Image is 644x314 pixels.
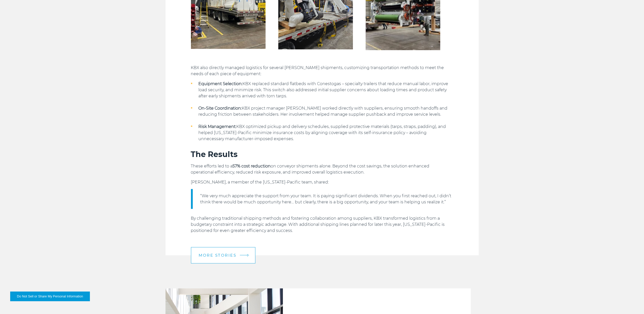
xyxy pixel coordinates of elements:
p: These efforts led to a on conveyor shipments alone. Beyond the cost savings, the solution enhance... [191,163,453,175]
strong: Equipment Selection: [199,81,243,86]
button: Do Not Sell or Share My Personal Information [10,292,90,301]
strong: On-Site Coordination: [199,106,242,111]
p: By challenging traditional shipping methods and fostering collaboration among suppliers, KBX tran... [191,215,453,234]
li: KBX replaced standard flatbeds with Conestogas – specialty trailers that reduce manual labor, imp... [191,81,453,99]
li: KBX project manager [PERSON_NAME] worked directly with suppliers, ensuring smooth handoffs and re... [191,105,453,117]
img: arrow [247,254,249,257]
p: “We very much appreciate the support from your team. It is paying significant dividends. When you... [200,193,453,205]
a: More Stories arrow arrow [191,247,255,264]
h3: The Results [191,150,453,159]
p: [PERSON_NAME], a member of the [US_STATE]-Pacific team, shared: [191,179,453,185]
li: KBX optimized pickup and delivery schedules, supplied protective materials (tarps, straps, paddin... [191,124,453,142]
p: KBX also directly managed logistics for several [PERSON_NAME] shipments, customizing transportati... [191,65,453,77]
span: More Stories [199,253,237,257]
strong: Risk Management: [199,124,237,129]
strong: 57% cost reduction [233,164,271,168]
